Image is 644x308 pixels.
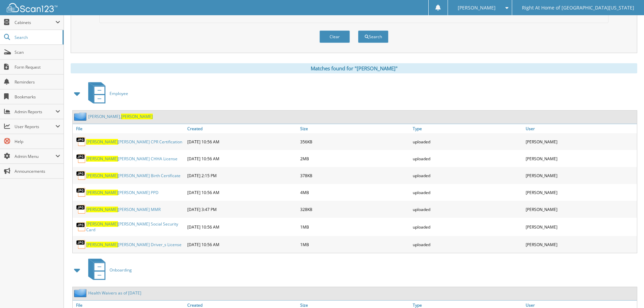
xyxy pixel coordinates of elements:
a: Size [299,124,411,133]
div: [PERSON_NAME] [524,186,637,199]
img: JPG.png [76,153,86,164]
div: [DATE] 10:56 AM [186,238,299,251]
div: 356KB [299,135,411,148]
img: JPG.png [76,204,86,214]
span: User Reports [15,124,55,129]
span: Scan [15,49,60,55]
span: Search [15,34,59,40]
span: Onboarding [110,267,132,273]
img: folder2.png [74,289,88,297]
div: 328KB [299,203,411,216]
div: uploaded [411,186,524,199]
img: folder2.png [74,112,88,121]
img: JPG.png [76,170,86,181]
div: [PERSON_NAME] [524,169,637,182]
span: Form Request [15,64,60,70]
div: [DATE] 2:15 PM [186,169,299,182]
a: [PERSON_NAME][PERSON_NAME] CHHA License [86,156,177,162]
span: [PERSON_NAME] [86,221,118,227]
a: [PERSON_NAME][PERSON_NAME] MMR [86,207,161,212]
div: [DATE] 10:56 AM [186,152,299,165]
span: Employee [110,91,128,96]
div: 1MB [299,219,411,234]
span: [PERSON_NAME] [86,139,118,145]
div: [DATE] 10:56 AM [186,135,299,148]
span: [PERSON_NAME] [86,190,118,195]
a: User [524,124,637,133]
span: Bookmarks [15,94,60,100]
a: File [73,124,186,133]
span: Help [15,139,60,144]
a: Health Waivers as of [DATE] [88,290,141,296]
div: Matches found for "[PERSON_NAME]" [71,63,637,73]
span: [PERSON_NAME] [121,114,153,119]
span: Announcements [15,168,60,174]
span: Admin Reports [15,109,55,115]
div: [DATE] 10:56 AM [186,219,299,234]
div: [PERSON_NAME] [524,238,637,251]
a: [PERSON_NAME][PERSON_NAME] PPD [86,190,159,195]
a: Created [186,124,299,133]
div: uploaded [411,152,524,165]
span: Reminders [15,79,60,85]
div: uploaded [411,203,524,216]
div: uploaded [411,219,524,234]
div: [PERSON_NAME] [524,219,637,234]
a: [PERSON_NAME],[PERSON_NAME] [88,114,153,119]
div: [PERSON_NAME] [524,135,637,148]
div: uploaded [411,169,524,182]
button: Clear [319,30,350,43]
button: Search [358,30,388,43]
div: [PERSON_NAME] [524,203,637,216]
a: [PERSON_NAME][PERSON_NAME] Birth Certificate [86,173,181,179]
span: [PERSON_NAME] [458,6,496,10]
div: 2MB [299,152,411,165]
span: Admin Menu [15,153,55,159]
div: uploaded [411,135,524,148]
img: JPG.png [76,187,86,197]
div: 1MB [299,238,411,251]
span: [PERSON_NAME] [86,156,118,162]
div: [DATE] 3:47 PM [186,203,299,216]
div: 378KB [299,169,411,182]
img: scan123-logo-white.svg [7,3,57,12]
img: JPG.png [76,137,86,147]
span: Cabinets [15,20,55,25]
a: [PERSON_NAME][PERSON_NAME] Driver_s License [86,242,182,247]
a: Employee [84,80,128,107]
div: uploaded [411,238,524,251]
div: [PERSON_NAME] [524,152,637,165]
img: JPG.png [76,239,86,250]
span: [PERSON_NAME] [86,242,118,247]
span: [PERSON_NAME] [86,207,118,212]
iframe: Chat Widget [610,276,644,308]
a: [PERSON_NAME][PERSON_NAME] Social Security Card [86,221,184,233]
div: [DATE] 10:56 AM [186,186,299,199]
span: [PERSON_NAME] [86,173,118,179]
a: [PERSON_NAME][PERSON_NAME] CPR Certification [86,139,182,145]
img: JPG.png [76,222,86,232]
a: Onboarding [84,257,132,283]
a: Type [411,124,524,133]
div: 4MB [299,186,411,199]
span: Right At Home of [GEOGRAPHIC_DATA][US_STATE] [522,6,634,10]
